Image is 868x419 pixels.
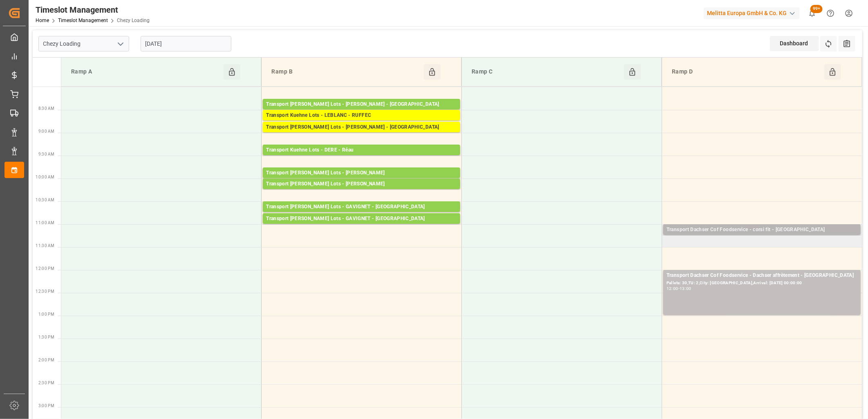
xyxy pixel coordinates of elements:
button: Melitta Europa GmbH & Co. KG [704,5,803,21]
div: 12:00 [667,287,678,290]
div: 13:00 [680,287,691,290]
button: show 100 new notifications [803,4,821,22]
span: 2:30 PM [38,381,54,385]
div: Timeslot Management [36,4,150,16]
div: Ramp B [268,64,424,80]
div: Ramp A [68,64,224,80]
span: 12:00 PM [36,266,54,271]
div: Dashboard [770,36,819,51]
div: Pallets: 1,TU: ,City: [GEOGRAPHIC_DATA],Arrival: [DATE] 00:00:00 [266,223,457,230]
div: Pallets: 11,TU: 91,City: [GEOGRAPHIC_DATA],Arrival: [DATE] 00:00:00 [667,234,857,241]
span: 3:00 PM [38,403,54,408]
button: open menu [114,38,126,50]
a: Timeslot Management [58,18,108,23]
span: 11:30 AM [36,243,54,248]
div: Transport [PERSON_NAME] Lots - [PERSON_NAME] [266,180,457,188]
div: Pallets: 19,TU: 280,City: [GEOGRAPHIC_DATA],Arrival: [DATE] 00:00:00 [266,211,457,218]
div: Pallets: 10,TU: ,City: CARQUEFOU,Arrival: [DATE] 00:00:00 [266,188,457,195]
span: 99+ [810,5,823,13]
div: Transport [PERSON_NAME] Lots - GAVIGNET - [GEOGRAPHIC_DATA] [266,203,457,211]
span: 1:00 PM [38,312,54,316]
div: Transport [PERSON_NAME] Lots - [PERSON_NAME] - [GEOGRAPHIC_DATA] [266,100,457,109]
span: 9:00 AM [38,129,54,134]
span: 12:30 PM [36,289,54,294]
div: Pallets: 3,TU: 87,City: [GEOGRAPHIC_DATA],Arrival: [DATE] 00:00:00 [266,154,457,161]
div: Transport Dachser Cof Foodservice - corsi fit - [GEOGRAPHIC_DATA] [667,226,857,234]
div: Melitta Europa GmbH & Co. KG [704,7,800,19]
div: Pallets: 17,TU: 612,City: CARQUEFOU,Arrival: [DATE] 00:00:00 [266,177,457,184]
div: Pallets: 1,TU: 361,City: RUFFEC,Arrival: [DATE] 00:00:00 [266,120,457,127]
a: Home [36,18,49,23]
span: 8:30 AM [38,106,54,111]
span: 10:00 AM [36,175,54,179]
div: Transport [PERSON_NAME] Lots - [PERSON_NAME] [266,169,457,177]
span: 9:30 AM [38,152,54,156]
div: Transport Dachser Cof Foodservice - Dachser affrètement - [GEOGRAPHIC_DATA] [667,272,857,280]
input: Type to search/select [38,36,129,51]
span: 10:30 AM [36,198,54,202]
span: 2:00 PM [38,358,54,362]
div: Pallets: ,TU: 41,City: [GEOGRAPHIC_DATA],Arrival: [DATE] 00:00:00 [266,109,457,116]
button: Help Center [821,4,840,22]
div: Transport Kuehne Lots - DERE - Réau [266,146,457,154]
div: Transport [PERSON_NAME] Lots - GAVIGNET - [GEOGRAPHIC_DATA] [266,215,457,223]
div: Pallets: 30,TU: 2,City: [GEOGRAPHIC_DATA],Arrival: [DATE] 00:00:00 [667,280,857,287]
div: Transport Kuehne Lots - LEBLANC - RUFFEC [266,111,457,120]
div: Pallets: ,TU: 444,City: [GEOGRAPHIC_DATA],Arrival: [DATE] 00:00:00 [266,131,457,138]
input: DD-MM-YYYY [141,36,231,51]
span: 1:30 PM [38,335,54,339]
div: Ramp C [468,64,624,80]
div: Ramp D [669,64,824,80]
span: 11:00 AM [36,221,54,225]
div: Transport [PERSON_NAME] Lots - [PERSON_NAME] - [GEOGRAPHIC_DATA] [266,123,457,131]
div: - [678,287,680,290]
